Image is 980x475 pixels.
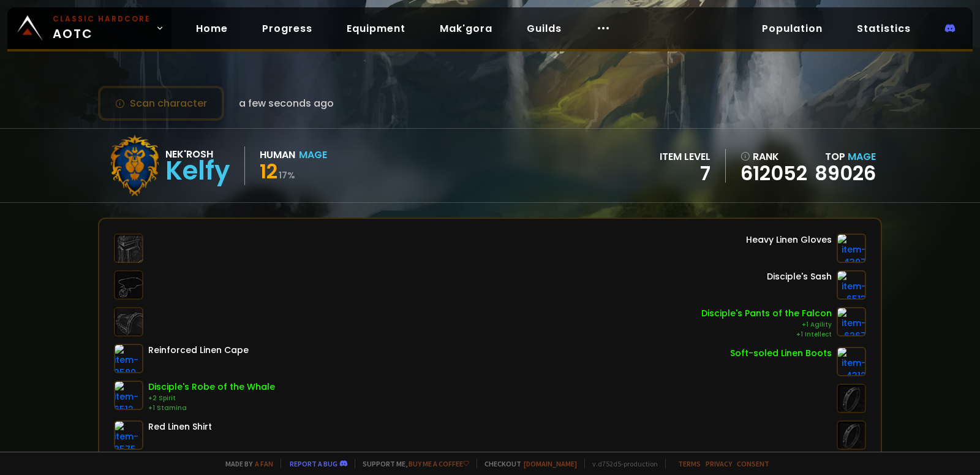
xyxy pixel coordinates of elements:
div: Disciple's Pants of the Falcon [701,307,832,320]
span: v. d752d5 - production [584,459,658,468]
div: Soft-soled Linen Boots [730,347,832,360]
a: Progress [252,16,322,41]
a: a fan [255,459,273,468]
a: Consent [737,459,769,468]
div: Disciple's Robe of the Whale [148,381,275,393]
div: Kelfy [165,162,230,180]
img: item-6513 [837,270,866,300]
a: Statistics [847,16,921,41]
div: Mage [299,147,327,162]
small: Classic Hardcore [53,13,151,25]
a: 612052 [741,164,807,183]
div: +1 Intellect [701,330,832,340]
small: 17 % [279,169,295,181]
span: Made by [218,459,273,468]
a: Guilds [517,16,571,41]
a: Classic HardcoreAOTC [7,7,171,49]
a: 89026 [815,159,876,187]
img: item-6267 [837,307,866,336]
a: Population [752,16,832,41]
div: Human [260,147,295,162]
span: Checkout [477,459,577,468]
div: Nek'Rosh [165,146,230,162]
span: AOTC [53,13,151,43]
img: item-6512 [114,381,143,410]
a: Home [186,16,238,41]
a: Buy me a coffee [409,459,469,468]
img: item-4312 [837,347,866,376]
a: Equipment [337,16,415,41]
div: Top [815,149,876,164]
div: Reinforced Linen Cape [148,344,249,357]
div: +1 Agility [701,320,832,330]
span: Mage [848,150,876,164]
a: Report a bug [290,459,337,468]
span: 12 [260,158,277,185]
div: +1 Stamina [148,403,275,413]
img: item-2580 [114,344,143,373]
a: Privacy [706,459,732,468]
img: item-4307 [837,234,866,263]
div: Red Linen Shirt [148,420,212,433]
div: 7 [660,164,710,183]
img: item-2575 [114,420,143,450]
div: +2 Spirit [148,393,275,403]
a: Terms [678,459,701,468]
span: a few seconds ago [239,96,334,111]
button: Scan character [98,86,224,121]
span: Support me, [355,459,469,468]
div: Disciple's Sash [767,270,832,283]
div: Heavy Linen Gloves [746,234,832,246]
a: [DOMAIN_NAME] [524,459,577,468]
div: rank [741,149,807,164]
div: item level [660,149,710,164]
a: Mak'gora [430,16,502,41]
